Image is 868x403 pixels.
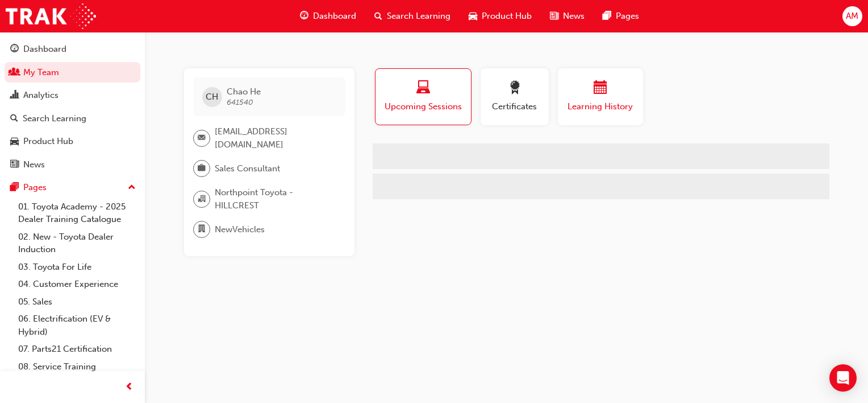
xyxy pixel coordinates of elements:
[5,39,140,60] a: Dashboard
[5,108,140,129] a: Search Learning
[558,68,643,125] button: Learning History
[365,5,460,28] a: search-iconSearch Learning
[563,10,585,23] span: News
[198,222,206,237] span: department-icon
[10,91,19,101] span: chart-icon
[10,114,18,124] span: search-icon
[387,10,450,23] span: Search Learning
[10,68,19,78] span: people-icon
[550,9,558,23] span: news-icon
[460,5,541,28] a: car-iconProduct Hub
[5,154,140,175] a: News
[300,9,308,23] span: guage-icon
[603,9,611,23] span: pages-icon
[829,364,857,392] div: Open Intercom Messenger
[14,310,140,340] a: 06. Electrification (EV & Hybrid)
[14,198,140,228] a: 01. Toyota Academy - 2025 Dealer Training Catalogue
[10,183,19,193] span: pages-icon
[469,9,477,23] span: car-icon
[23,112,86,125] div: Search Learning
[846,10,858,23] span: AM
[566,100,635,113] span: Learning History
[384,100,462,113] span: Upcoming Sessions
[489,100,540,113] span: Certificates
[594,81,607,96] span: calendar-icon
[128,180,136,195] span: up-icon
[125,380,133,394] span: prev-icon
[508,81,521,96] span: award-icon
[6,3,96,29] img: Trak
[5,131,140,152] a: Product Hub
[14,228,140,258] a: 02. New - Toyota Dealer Induction
[5,85,140,106] a: Analytics
[14,293,140,311] a: 05. Sales
[23,89,59,102] div: Analytics
[594,5,648,28] a: pages-iconPages
[227,87,261,97] span: Chao He
[375,68,471,125] button: Upcoming Sessions
[215,162,280,175] span: Sales Consultant
[5,177,140,198] button: Pages
[23,158,45,171] div: News
[23,181,47,194] div: Pages
[313,10,356,23] span: Dashboard
[23,43,66,56] div: Dashboard
[481,68,549,125] button: Certificates
[10,137,19,147] span: car-icon
[198,161,206,176] span: briefcase-icon
[10,44,19,55] span: guage-icon
[198,192,206,207] span: organisation-icon
[5,36,140,177] button: DashboardMy TeamAnalyticsSearch LearningProduct HubNews
[541,5,594,28] a: news-iconNews
[14,275,140,293] a: 04. Customer Experience
[14,358,140,376] a: 08. Service Training
[227,97,253,107] span: 641540
[482,10,532,23] span: Product Hub
[10,160,19,170] span: news-icon
[5,62,140,83] a: My Team
[14,258,140,276] a: 03. Toyota For Life
[416,81,430,96] span: laptop-icon
[215,186,336,212] span: Northpoint Toyota - HILLCREST
[374,9,382,23] span: search-icon
[198,131,206,146] span: email-icon
[215,223,265,236] span: NewVehicles
[14,340,140,358] a: 07. Parts21 Certification
[291,5,365,28] a: guage-iconDashboard
[616,10,639,23] span: Pages
[206,91,218,104] span: CH
[215,125,336,151] span: [EMAIL_ADDRESS][DOMAIN_NAME]
[842,6,862,26] button: AM
[23,135,73,148] div: Product Hub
